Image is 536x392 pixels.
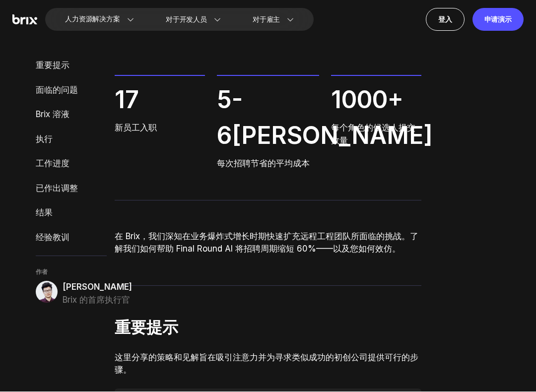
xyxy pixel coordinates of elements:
font: [PERSON_NAME] [63,282,132,292]
font: 重要提示 [115,318,178,337]
font: Brix 溶液 [36,110,69,120]
font: 新员工入职 [115,123,157,133]
font: 执行 [36,134,53,144]
font: 对于开发人员 [166,15,207,25]
img: 亚历克斯 [36,281,58,303]
font: 登入 [438,15,452,24]
font: 申请演示 [484,15,512,24]
font: Brix 的首席执行官 [63,295,130,305]
a: 登入 [426,8,465,31]
font: 重要提示 [36,61,69,70]
font: 1000+ [331,85,403,115]
font: 已作出调整 [36,184,78,194]
font: 17 [115,85,139,115]
font: 结果 [36,208,53,218]
font: 每次招聘节省的平均成本 [217,159,310,169]
a: 申请演示 [472,8,524,31]
font: 工作进度 [36,159,69,169]
font: 每个角色的候选人提交数量 [331,123,415,146]
font: 这里分享的策略和见解旨在吸引注意力并为寻求类似成功的初创公司提供可行的步骤。 [115,353,418,376]
font: 5-6[PERSON_NAME] [217,85,433,150]
font: 作者 [36,268,48,276]
font: 对于雇主 [253,15,280,25]
font: 面临的问题 [36,85,78,95]
font: 经验教训 [36,233,69,243]
font: 人力资源解决方案 [65,14,120,25]
img: 白利糖度标志 [12,15,37,25]
font: 在 Brix，我们深知在业务爆炸式增长时期快速扩充远程工程团队所面临的挑战。了解我们如何帮助 Final Round AI 将招聘周期缩短 60%——以及您如何效仿。 [115,232,418,255]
